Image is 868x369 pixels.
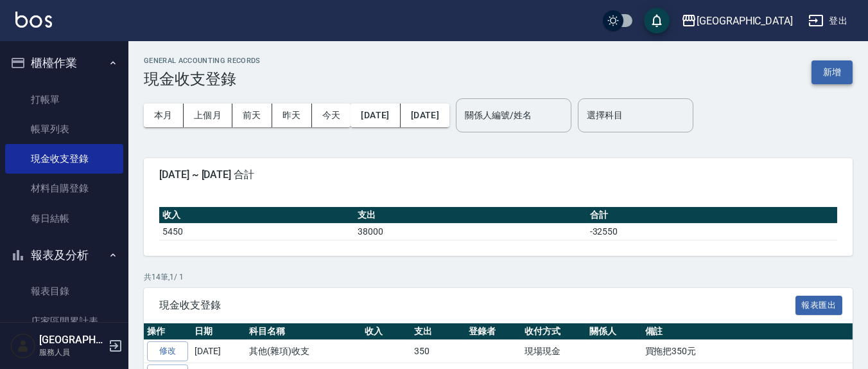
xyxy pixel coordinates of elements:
button: 昨天 [272,104,312,127]
th: 收付方式 [521,323,586,340]
button: [GEOGRAPHIC_DATA] [676,8,798,34]
a: 現金收支登錄 [5,144,123,174]
a: 修改 [147,341,188,361]
th: 支出 [354,207,587,224]
button: 櫃檯作業 [5,46,123,80]
button: save [644,8,670,33]
a: 每日結帳 [5,204,123,233]
a: 打帳單 [5,85,123,114]
th: 登錄者 [465,323,521,340]
button: 今天 [312,104,351,127]
h5: [GEOGRAPHIC_DATA] [39,334,105,346]
img: Person [10,333,36,359]
a: 店家區間累計表 [5,307,123,336]
th: 操作 [144,323,191,340]
th: 科目名稱 [246,323,361,340]
button: [DATE] [401,104,449,127]
td: 350 [411,340,465,363]
button: 上個月 [184,104,232,127]
button: 新增 [812,60,853,84]
th: 收入 [159,207,354,224]
td: 5450 [159,223,354,240]
button: 報表匯出 [795,296,843,316]
p: 共 14 筆, 1 / 1 [144,271,853,283]
a: 報表目錄 [5,276,123,306]
h2: GENERAL ACCOUNTING RECORDS [144,57,261,65]
button: 登出 [803,9,853,33]
h3: 現金收支登錄 [144,70,261,88]
td: 38000 [354,223,587,240]
td: 其他(雜項)收支 [246,340,361,363]
th: 支出 [411,323,465,340]
a: 帳單列表 [5,114,123,144]
img: Logo [15,12,52,28]
a: 報表匯出 [795,298,843,310]
button: 報表及分析 [5,239,123,272]
div: [GEOGRAPHIC_DATA] [697,13,793,29]
button: [DATE] [351,104,400,127]
a: 材料自購登錄 [5,174,123,203]
th: 關係人 [586,323,642,340]
th: 合計 [587,207,837,224]
span: 現金收支登錄 [159,299,795,312]
p: 服務人員 [39,346,105,358]
th: 日期 [191,323,246,340]
span: [DATE] ~ [DATE] 合計 [159,168,837,181]
a: 新增 [812,66,853,78]
td: 現場現金 [521,340,586,363]
button: 本月 [144,104,184,127]
td: [DATE] [191,340,246,363]
button: 前天 [232,104,272,127]
td: -32550 [587,223,837,240]
th: 收入 [361,323,411,340]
